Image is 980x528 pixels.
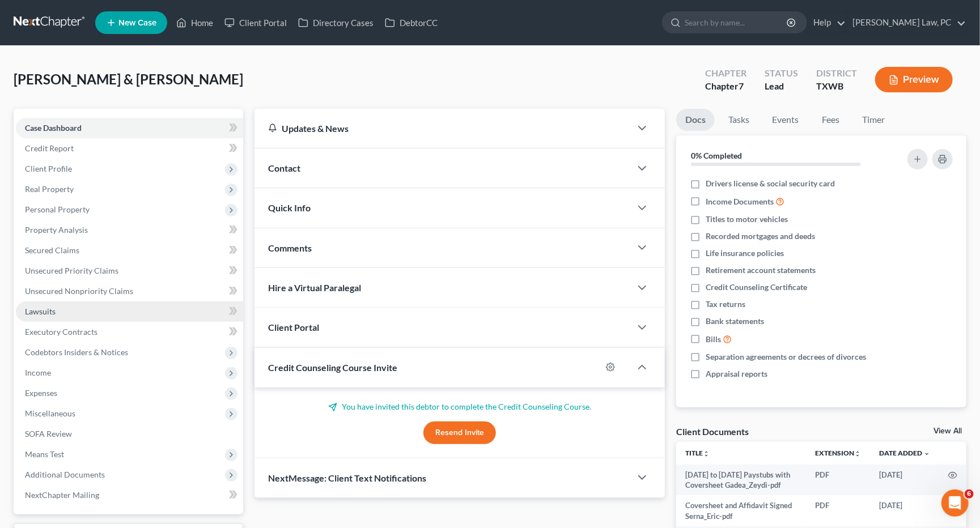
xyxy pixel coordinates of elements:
span: Quick Info [268,202,311,213]
a: NextChapter Mailing [16,485,243,505]
span: Titles to motor vehicles [706,214,788,225]
span: 6 [965,489,974,499]
span: Drivers license & social security card [706,178,835,189]
a: Docs [676,109,715,131]
a: Help [808,12,846,33]
a: Lawsuits [16,301,243,322]
a: Executory Contracts [16,322,243,342]
span: Hire a Virtual Paralegal [268,282,361,293]
strong: 0% Completed [691,151,742,160]
a: Timer [853,109,894,131]
a: Credit Report [16,138,243,159]
span: NextMessage: Client Text Notifications [268,472,426,483]
i: unfold_more [703,450,710,457]
a: Case Dashboard [16,118,243,138]
span: Real Property [25,184,74,194]
span: SOFA Review [25,429,72,438]
a: Property Analysis [16,220,243,240]
div: Lead [765,80,798,93]
span: Credit Counseling Certificate [706,282,807,293]
span: Client Portal [268,322,319,333]
span: Life insurance policies [706,248,784,259]
button: Resend Invite [423,421,496,444]
span: Codebtors Insiders & Notices [25,347,128,357]
span: Bank statements [706,316,764,327]
span: Tax returns [706,299,745,310]
a: Unsecured Nonpriority Claims [16,281,243,301]
a: Extensionunfold_more [815,449,861,457]
div: Chapter [705,67,746,80]
a: Unsecured Priority Claims [16,261,243,281]
span: Comments [268,242,312,253]
span: Appraisal reports [706,368,767,380]
span: Property Analysis [25,225,88,235]
i: unfold_more [854,450,861,457]
span: Additional Documents [25,470,105,479]
a: [PERSON_NAME] Law, PC [847,12,966,33]
span: Secured Claims [25,245,79,255]
span: Bills [706,334,721,345]
span: Credit Report [25,143,74,153]
div: Client Documents [676,425,749,437]
a: Tasks [719,109,758,131]
span: Means Test [25,449,64,459]
a: Fees [812,109,849,131]
td: [DATE] to [DATE] Paystubs with Coversheet Gadea_Zeydi-pdf [676,465,806,496]
a: Secured Claims [16,240,243,261]
span: Income Documents [706,196,774,207]
iframe: Intercom live chat [941,489,969,517]
div: Status [765,67,798,80]
div: TXWB [816,80,857,93]
p: You have invited this debtor to complete the Credit Counseling Course. [268,401,651,412]
span: Executory Contracts [25,327,97,337]
a: Titleunfold_more [685,449,710,457]
span: Contact [268,163,300,173]
span: Income [25,368,51,377]
a: SOFA Review [16,424,243,444]
td: Coversheet and Affidavit Signed Serna_Eric-pdf [676,495,806,526]
span: Miscellaneous [25,408,75,418]
a: Directory Cases [292,12,379,33]
span: Unsecured Nonpriority Claims [25,286,133,296]
div: District [816,67,857,80]
a: Home [171,12,219,33]
a: DebtorCC [379,12,443,33]
span: Expenses [25,388,57,398]
span: 7 [739,80,744,91]
span: Separation agreements or decrees of divorces [706,351,866,363]
span: [PERSON_NAME] & [PERSON_NAME] [14,71,243,87]
td: [DATE] [870,495,939,526]
div: Chapter [705,80,746,93]
span: Unsecured Priority Claims [25,266,118,275]
span: Case Dashboard [25,123,82,133]
td: PDF [806,495,870,526]
div: Updates & News [268,122,617,134]
span: Client Profile [25,164,72,173]
a: Events [763,109,808,131]
span: NextChapter Mailing [25,490,99,500]
span: New Case [118,19,156,27]
span: Lawsuits [25,306,56,316]
span: Personal Property [25,205,90,214]
a: Date Added expand_more [879,449,930,457]
td: PDF [806,465,870,496]
a: View All [934,427,962,435]
input: Search by name... [685,12,788,33]
span: Recorded mortgages and deeds [706,231,815,242]
a: Client Portal [219,12,292,33]
button: Preview [875,67,953,92]
span: Retirement account statements [706,265,816,276]
td: [DATE] [870,465,939,496]
i: expand_more [923,450,930,457]
span: Credit Counseling Course Invite [268,362,397,373]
